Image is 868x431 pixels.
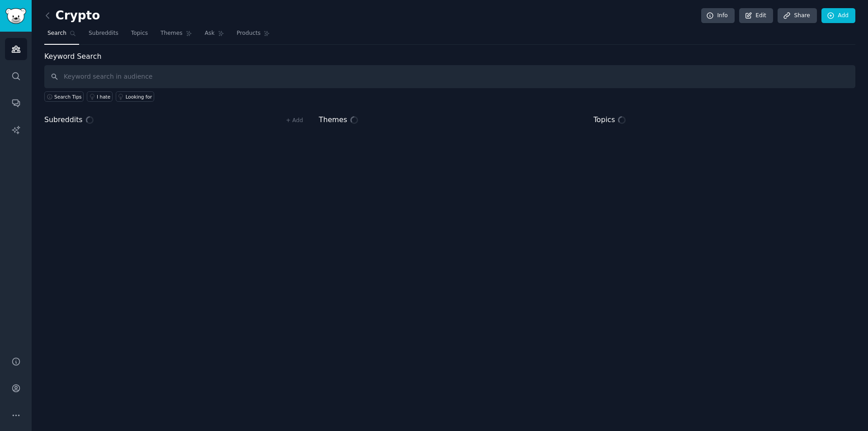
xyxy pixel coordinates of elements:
label: Keyword Search [44,52,101,61]
span: Products [237,29,261,38]
span: Subreddits [89,29,118,38]
a: Topics [128,26,151,45]
a: Share [778,8,816,24]
a: I hate [87,91,113,102]
a: + Add [286,117,303,123]
button: Search Tips [44,91,84,102]
span: Subreddits [44,114,83,126]
a: Add [821,8,855,24]
a: Info [701,8,735,24]
span: Topics [131,29,148,38]
a: Ask [202,26,227,45]
h2: Crypto [44,9,100,23]
span: Themes [319,114,347,126]
a: Looking for [116,91,154,102]
span: Topics [594,114,615,126]
div: Looking for [126,94,152,100]
div: I hate [97,94,110,100]
span: Search Tips [54,94,82,100]
a: Search [44,26,79,45]
a: Edit [739,8,773,24]
img: GummySearch logo [5,8,26,24]
span: Ask [205,29,215,38]
a: Subreddits [85,26,122,45]
a: Products [234,26,274,45]
input: Keyword search in audience [44,65,855,88]
a: Themes [157,26,195,45]
span: Search [47,29,66,38]
span: Themes [160,29,183,38]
